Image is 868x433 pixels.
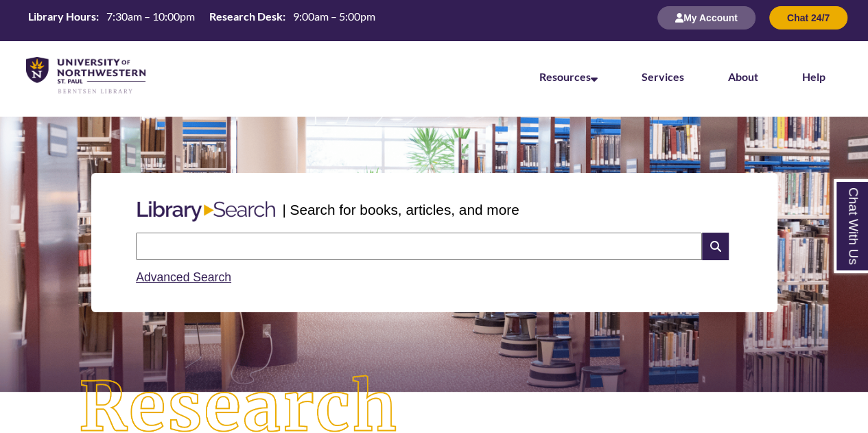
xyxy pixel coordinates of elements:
button: Chat 24/7 [769,6,847,30]
th: Library Hours: [23,9,101,24]
a: Help [802,70,825,83]
th: Research Desk: [204,9,288,24]
table: Hours Today [23,9,381,26]
a: About [728,70,758,83]
button: My Account [657,6,755,30]
a: My Account [657,12,755,23]
a: Hours Today [23,9,381,27]
i: Search [702,233,728,260]
img: UNWSP Library Logo [26,57,145,95]
a: Resources [539,70,598,83]
img: Libary Search [130,196,282,227]
a: Services [642,70,684,83]
span: 9:00am – 5:00pm [293,10,375,23]
span: 7:30am – 10:00pm [106,10,195,23]
p: | Search for books, articles, and more [282,199,519,220]
a: Chat 24/7 [769,12,847,23]
a: Advanced Search [136,270,231,284]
